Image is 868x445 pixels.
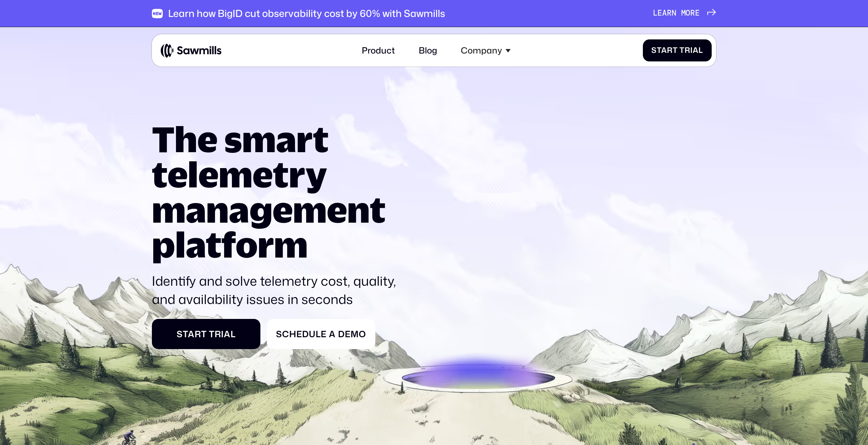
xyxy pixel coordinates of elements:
[161,329,252,339] div: Start Trial
[643,39,712,61] a: Start Trial
[651,46,703,55] div: Start Trial
[267,319,375,349] a: Schedule a Demo
[168,7,445,19] div: Learn how BigID cut observability cost by 60% with Sawmills
[653,9,716,18] a: Learn more
[152,121,403,262] h1: The smart telemetry management platform
[152,272,403,308] p: Identify and solve telemetry cost, quality, and availability issues in seconds
[461,45,502,56] div: Company
[152,319,260,349] a: Start Trial
[355,39,401,62] a: Product
[653,9,700,18] div: Learn more
[276,329,367,339] div: Schedule a Demo
[412,39,443,62] a: Blog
